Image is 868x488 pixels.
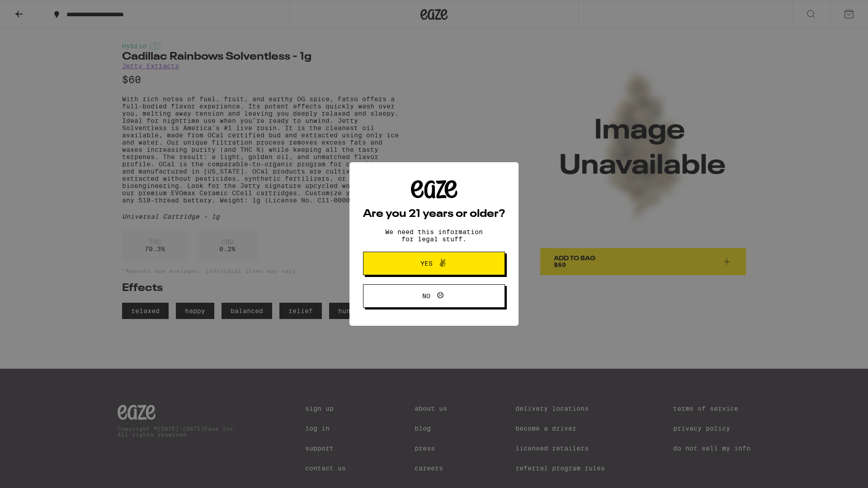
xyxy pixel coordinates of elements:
h2: Are you 21 years or older? [363,209,505,220]
button: Yes [363,252,505,275]
span: No [422,293,430,299]
button: No [363,284,505,308]
p: We need this information for legal stuff. [377,228,491,243]
span: Yes [420,260,433,267]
